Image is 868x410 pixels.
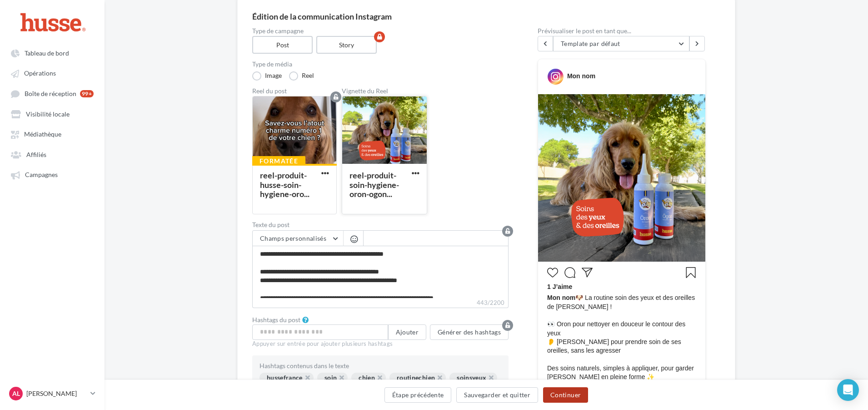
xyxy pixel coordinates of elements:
div: Hashtags contenus dans le texte [259,363,501,369]
div: reel-produit-husse-soin-hygiene-oro... [260,170,309,199]
div: 1 J’aime [547,283,696,294]
div: Prévisualiser le post en tant que... [538,28,706,34]
span: Opérations [24,70,56,77]
svg: Commenter [564,267,575,278]
button: Sauvegarder et quitter [456,387,538,403]
div: Formatée [252,156,305,166]
span: Campagnes [25,171,58,179]
div: Mon nom [567,72,595,81]
label: Reel [289,71,314,81]
label: Post [252,36,313,54]
a: Boîte de réception 99+ [5,85,99,102]
p: [PERSON_NAME] [26,389,87,398]
a: AL [PERSON_NAME] [7,385,97,402]
div: Appuyer sur entrée pour ajouter plusieurs hashtags [252,340,509,348]
a: Opérations [5,65,99,81]
div: Open Intercom Messenger [837,379,859,401]
button: Continuer [543,387,588,403]
span: Tableau de bord [25,49,69,57]
div: reel-produit-soin-hygiene-oron-ogon... [349,170,399,199]
button: Générer des hashtags [430,324,509,340]
label: Type de média [252,61,509,67]
a: Visibilité locale [5,106,99,122]
label: Type de campagne [252,28,509,34]
span: Boîte de réception [25,90,76,97]
svg: J’aime [547,267,558,278]
div: Édition de la communication Instagram [252,12,720,20]
div: hussefrance [259,373,314,383]
svg: Partager la publication [582,267,593,278]
span: Visibilité locale [26,110,70,118]
button: Étape précédente [384,387,452,403]
label: Hashtags du post [252,317,300,323]
span: Affiliés [26,151,46,158]
span: Mon nom [547,294,575,301]
a: Tableau de bord [5,45,99,61]
div: routinechien [389,373,446,383]
label: Texte du post [252,222,509,228]
a: Affiliés [5,146,99,162]
span: Champs personnalisés [260,234,326,242]
label: Story [316,36,377,54]
label: 443/2200 [252,298,509,308]
a: Campagnes [5,166,99,182]
label: Image [252,71,282,81]
svg: Enregistrer [685,267,696,278]
button: Champs personnalisés [253,231,343,246]
div: Reel du post [252,88,337,94]
span: Template par défaut [561,40,620,47]
span: AL [12,389,20,398]
div: 99+ [80,90,94,97]
button: Template par défaut [553,36,689,51]
span: Médiathèque [24,131,61,138]
div: soinsyeux [449,373,497,383]
button: Ajouter [388,324,426,340]
div: Vignette du Reel [342,88,427,94]
div: chien [351,373,386,383]
a: Médiathèque [5,126,99,142]
div: soin [317,373,348,383]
